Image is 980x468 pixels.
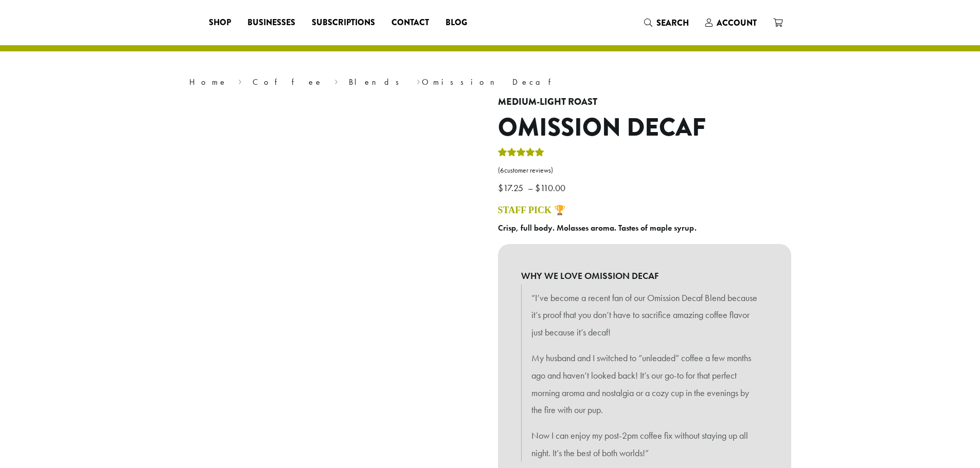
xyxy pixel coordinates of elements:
span: $ [498,182,503,194]
nav: Breadcrumb [189,76,791,88]
span: Contact [391,16,429,29]
b: Crisp, full body. Molasses aroma. Tastes of maple syrup. [498,222,697,233]
div: Rated 4.33 out of 5 [498,146,544,162]
bdi: 17.25 [498,182,526,194]
b: WHY WE LOVE OMISSION DECAF [521,267,768,285]
p: My husband and I switched to “unleaded” coffee a few months ago and haven’t looked back! It’s our... [531,349,758,419]
p: “I’ve become a recent fan of our Omission Decaf Blend because it’s proof that you don’t have to s... [531,289,758,341]
span: Businesses [247,16,295,29]
p: Now I can enjoy my post-2pm coffee fix without staying up all night. It’s the best of both worlds!” [531,427,758,462]
span: Search [656,17,689,29]
span: – [528,182,533,194]
span: › [417,72,420,88]
span: Subscriptions [312,16,375,29]
a: Home [189,77,227,87]
a: Coffee [253,77,323,87]
a: Businesses [239,14,304,31]
span: Account [717,17,757,29]
a: Contact [383,14,437,31]
span: Blog [446,16,467,29]
span: $ [535,182,540,194]
a: Account [697,14,765,31]
a: (6customer reviews) [498,165,791,176]
span: Shop [209,16,231,29]
span: › [238,72,242,88]
a: Shop [201,14,239,31]
span: › [334,72,338,88]
a: Blends [349,77,406,87]
a: Blog [437,14,475,31]
h4: Medium-Light Roast [498,97,791,108]
a: Search [636,14,697,31]
a: Subscriptions [304,14,383,31]
h1: Omission Decaf [498,113,791,143]
span: 6 [500,166,504,175]
a: STAFF PICK 🏆 [498,205,565,215]
bdi: 110.00 [535,182,568,194]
